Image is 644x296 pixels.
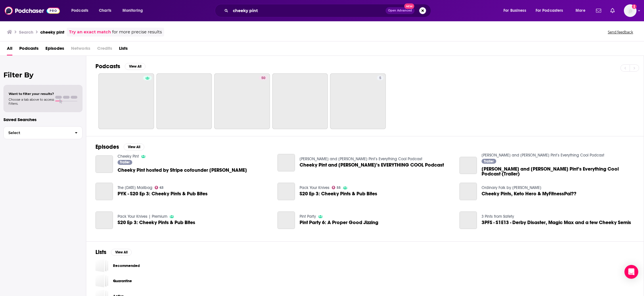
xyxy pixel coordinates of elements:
[330,73,386,129] a: 5
[112,29,162,35] span: for more precise results
[377,76,384,80] a: 5
[111,249,132,256] button: View All
[594,6,603,16] a: Show notifications dropdown
[300,156,422,161] a: Steve and Cheeky Pint’s Everything Cool Podcast
[95,143,119,150] h2: Episodes
[606,30,635,35] button: Send feedback
[118,214,167,219] a: Pack Your Knives | Premium
[482,214,514,219] a: 3 Pints from Safety
[300,185,329,190] a: Pack Your Knives
[3,126,83,139] button: Select
[277,154,295,171] a: Cheeky Pint and Steve’s EVERYTHING COOL Podcast
[119,44,128,56] a: Lists
[459,183,477,200] a: Cheeky Pints, Keto Hero & MyFitnessPal??
[337,186,341,189] span: 55
[9,98,54,106] span: Choose a tab above to access filters.
[4,131,70,135] span: Select
[300,214,316,219] a: Pint Party
[95,259,108,272] a: Recommended
[482,220,631,225] a: 3PFS - S1E13 - Derby Disaster, Magic Max and a few Cheeky Semis
[125,63,145,70] button: View All
[459,211,477,229] a: 3PFS - S1E13 - Derby Disaster, Magic Max and a few Cheeky Semis
[95,63,120,70] h2: Podcasts
[3,71,83,79] h2: Filter By
[118,220,195,225] a: S20 Ep 3: Cheeky Pints & Pub Bites
[482,167,635,176] a: Steve and Cheeky Pint’s Everything Cool Podcast (Trailer)
[122,7,143,15] span: Monitoring
[503,7,526,15] span: For Business
[608,6,617,16] a: Show notifications dropdown
[386,7,415,14] button: Open AdvancedNew
[300,191,377,196] a: S20 Ep 3: Cheeky Pints & Pub Bites
[95,63,145,70] a: PodcastsView All
[113,278,132,284] a: Quarantine
[576,7,585,15] span: More
[624,4,637,17] button: Show profile menu
[388,9,412,12] span: Open Advanced
[300,220,378,225] a: Pint Party 6: A Proper Good Jizzing
[118,168,247,173] span: Cheeky Pint hosted by Stripe cofounder [PERSON_NAME]
[113,263,140,269] a: Recommended
[124,144,144,150] button: View All
[300,163,444,167] span: Cheeky Pint and [PERSON_NAME]’s EVERYTHING COOL Podcast
[499,6,533,15] button: open menu
[95,155,113,173] a: Cheeky Pint hosted by Stripe cofounder John Collison
[97,44,112,56] span: Credits
[277,211,295,229] a: Pint Party 6: A Proper Good Jizzing
[3,117,83,122] p: Saved Searches
[118,6,150,15] button: open menu
[95,183,113,200] a: PYK - S20 Ep 3: Cheeky Pints & Pub Bites
[624,265,638,279] div: Open Intercom Messenger
[95,6,115,15] a: Charts
[259,76,268,80] a: 50
[71,7,88,15] span: Podcasts
[5,5,60,16] img: Podchaser - Follow, Share and Rate Podcasts
[69,29,111,35] a: Try an exact match
[7,44,12,56] a: All
[40,29,64,35] h3: cheeky pint
[155,186,164,189] a: 63
[220,4,436,17] div: Search podcasts, credits, & more...
[214,73,270,129] a: 50
[95,143,144,150] a: EpisodesView All
[632,4,637,9] svg: Add a profile image
[9,92,54,96] span: Want to filter your results?
[95,249,106,256] h2: Lists
[118,191,208,196] a: PYK - S20 Ep 3: Cheeky Pints & Pub Bites
[482,185,541,190] a: Ordinary Folk by Noah
[277,183,295,200] a: S20 Ep 3: Cheeky Pints & Pub Bites
[624,4,637,17] img: User Profile
[532,6,572,15] button: open menu
[99,7,111,15] span: Charts
[19,44,39,56] a: Podcasts
[536,7,563,15] span: For Podcasters
[624,4,637,17] span: Logged in as sashagoldin
[379,75,381,81] span: 5
[67,6,96,15] button: open menu
[261,75,265,81] span: 50
[95,274,108,287] a: Quarantine
[482,167,635,176] span: [PERSON_NAME] and [PERSON_NAME] Pint’s Everything Cool Podcast (Trailer)
[482,153,604,158] a: Steve and Cheeky Pint’s Everything Cool Podcast
[118,185,152,190] a: The Friday Mailbag
[120,161,130,164] span: Trailer
[404,3,415,9] span: New
[118,154,139,159] a: Cheeky Pint
[482,191,576,196] a: Cheeky Pints, Keto Hero & MyFitnessPal??
[71,44,90,56] span: Networks
[484,160,494,163] span: Trailer
[160,186,164,189] span: 63
[45,44,64,56] a: Episodes
[118,168,247,173] a: Cheeky Pint hosted by Stripe cofounder John Collison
